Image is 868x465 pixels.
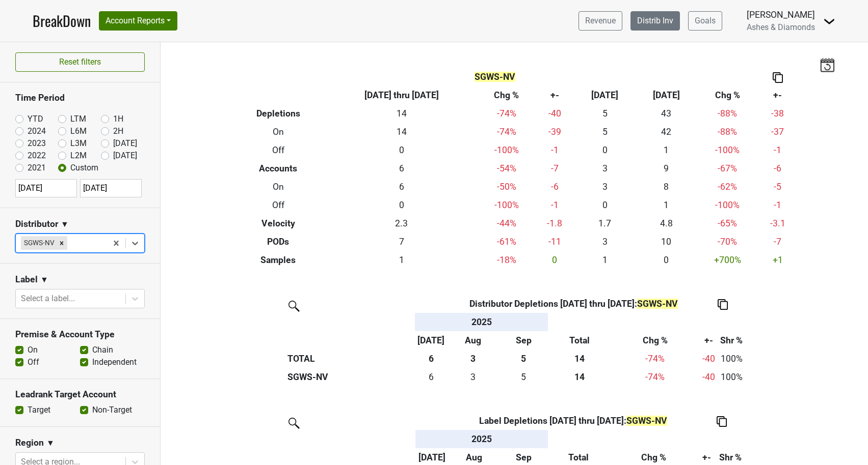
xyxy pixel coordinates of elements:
[325,141,478,159] td: 0
[758,178,797,196] td: -5
[285,313,415,331] th: &nbsp;: activate to sort column ascending
[697,430,715,448] th: &nbsp;: activate to sort column ascending
[630,11,680,31] a: Distrib Inv
[636,178,697,196] td: 8
[450,370,496,384] div: 3
[747,8,815,21] div: [PERSON_NAME]
[325,251,478,269] td: 1
[28,113,43,125] label: YTD
[535,159,574,178] td: -7
[697,123,758,141] td: -88 %
[231,232,325,251] th: PODs
[574,86,635,104] th: [DATE]
[231,178,325,196] th: On
[758,214,797,232] td: -3.1
[758,123,797,141] td: -37
[415,430,548,448] th: 2025
[28,356,39,368] label: Off
[285,350,415,368] th: TOTAL
[15,274,38,285] h3: Label
[697,86,758,104] th: Chg %
[15,219,58,229] h3: Distributor
[548,331,611,350] th: Total
[645,354,665,364] span: -74%
[758,232,797,251] td: -7
[447,295,700,313] th: Distributor Depletions [DATE] thru [DATE] :
[548,368,611,386] th: 14.083
[447,368,498,386] td: 3
[15,389,145,400] h3: Leadrank Target Account
[535,214,574,232] td: -1.8
[46,437,55,449] span: ▼
[478,251,535,269] td: -18 %
[478,178,535,196] td: -50 %
[535,178,574,196] td: -6
[285,430,415,448] th: &nbsp;: activate to sort column ascending
[415,313,548,331] th: 2025
[611,313,700,331] th: &nbsp;: activate to sort column ascending
[478,141,535,159] td: -100 %
[92,356,137,368] label: Independent
[636,232,697,251] td: 10
[499,368,548,386] td: 5
[502,370,546,384] div: 5
[15,438,44,448] h3: Region
[700,331,718,350] th: +-
[637,299,678,309] span: SGWS-NV
[21,236,56,249] div: SGWS-NV
[417,370,444,384] div: 6
[478,86,535,104] th: Chg %
[535,141,574,159] td: -1
[636,123,697,141] td: 42
[325,104,478,123] td: 14
[535,251,574,269] td: 0
[718,368,745,386] td: 100%
[285,297,301,313] img: filter
[716,430,746,448] th: &nbsp;: activate to sort column ascending
[574,232,635,251] td: 3
[447,331,498,350] th: Aug: activate to sort column ascending
[574,123,635,141] td: 5
[80,179,142,197] input: YYYY-MM-DD
[535,104,574,123] td: -40
[28,125,46,137] label: 2024
[28,404,50,416] label: Target
[499,331,548,350] th: Sep: activate to sort column ascending
[758,196,797,214] td: -1
[551,370,608,384] div: 14
[478,104,535,123] td: -74 %
[697,232,758,251] td: -70 %
[535,196,574,214] td: -1
[700,313,718,331] th: &nbsp;: activate to sort column ascending
[92,404,132,416] label: Non-Target
[449,412,698,430] th: Label Depletions [DATE] thru [DATE] :
[688,11,722,31] a: Goals
[325,232,478,251] td: 7
[61,218,69,230] span: ▼
[92,344,113,356] label: Chain
[823,15,835,27] img: Dropdown Menu
[285,368,415,386] th: SGWS-NV
[325,178,478,196] td: 6
[697,214,758,232] td: -65 %
[15,93,145,103] h3: Time Period
[70,150,87,162] label: L2M
[636,214,697,232] td: 4.8
[697,251,758,269] td: +700 %
[636,86,697,104] th: [DATE]
[697,196,758,214] td: -100 %
[758,251,797,269] td: +1
[99,11,177,31] button: Account Reports
[325,196,478,214] td: 0
[535,232,574,251] td: -11
[636,251,697,269] td: 0
[636,159,697,178] td: 9
[697,104,758,123] td: -88 %
[610,430,698,448] th: &nbsp;: activate to sort column ascending
[718,313,745,331] th: &nbsp;: activate to sort column ascending
[611,368,700,386] td: -74 %
[231,196,325,214] th: Off
[70,137,87,150] label: L3M
[113,113,123,125] label: 1H
[231,123,325,141] th: On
